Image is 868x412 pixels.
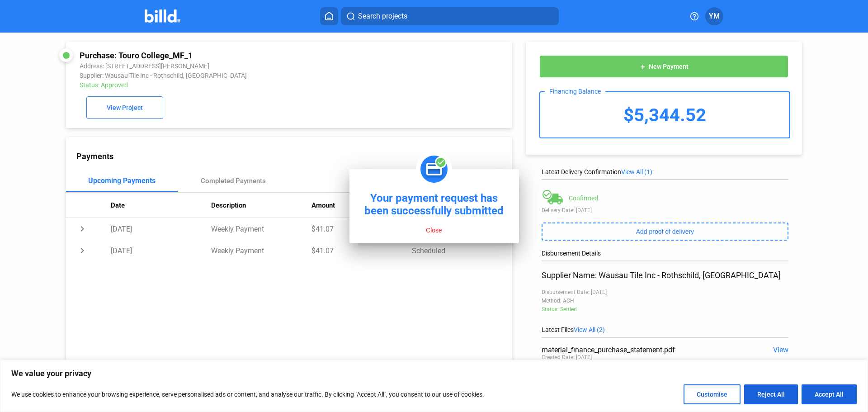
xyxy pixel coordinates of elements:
div: Your payment request has been successfully submitted [364,192,504,217]
p: We use cookies to enhance your browsing experience, serve personalised ads or content, and analys... [11,389,484,400]
button: Reject All [744,384,798,404]
button: Accept All [802,384,857,404]
button: Close [423,226,445,234]
button: Customise [684,384,741,404]
p: We value your privacy [11,368,857,379]
img: payment-successfully-icon.png [422,160,446,178]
